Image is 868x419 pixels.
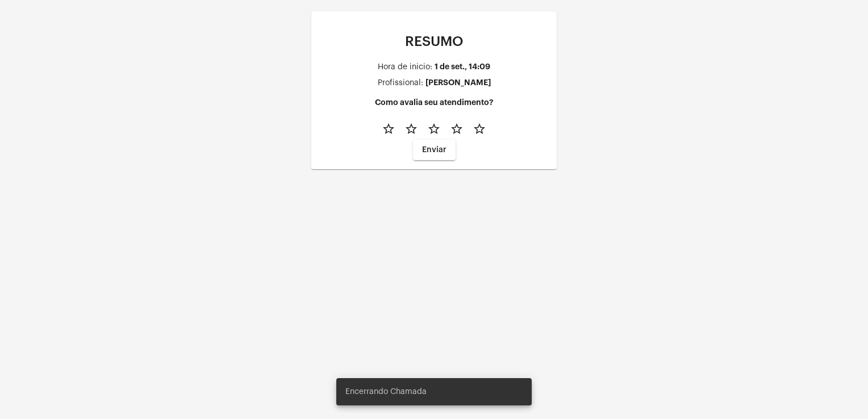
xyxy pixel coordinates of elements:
[382,122,395,136] mat-icon: star_border
[422,146,446,154] span: Enviar
[473,122,486,136] mat-icon: star_border
[427,122,441,136] mat-icon: star_border
[345,386,427,397] span: Encerrando Chamada
[404,122,418,136] mat-icon: star_border
[435,62,490,71] div: 1 de set., 14:09
[378,63,432,72] div: Hora de inicio:
[425,78,491,87] div: [PERSON_NAME]
[378,79,423,87] div: Profissional:
[450,122,464,136] mat-icon: star_border
[320,34,548,49] p: RESUMO
[320,98,548,107] h4: Como avalia seu atendimento?
[413,140,456,160] button: Enviar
